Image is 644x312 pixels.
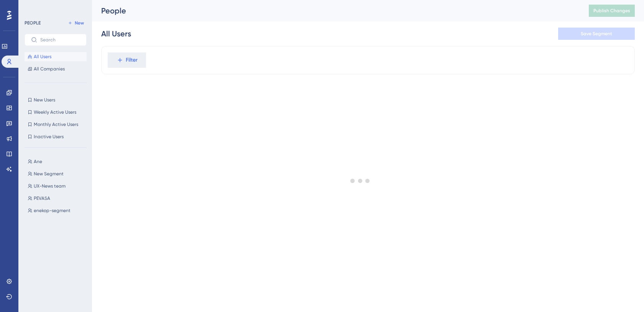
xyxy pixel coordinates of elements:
[25,132,87,141] button: Inactive Users
[25,64,87,74] button: All Companies
[25,181,91,191] button: UX-News team
[25,95,87,105] button: New Users
[25,194,91,203] button: PEVASA
[34,109,76,115] span: Weekly Active Users
[25,108,87,117] button: Weekly Active Users
[25,120,87,129] button: Monthly Active Users
[25,157,91,166] button: Ane
[34,66,65,72] span: All Companies
[34,97,55,103] span: New Users
[101,28,131,39] div: All Users
[75,20,84,26] span: New
[589,5,635,17] button: Publish Changes
[25,52,87,61] button: All Users
[581,31,612,37] span: Save Segment
[34,183,66,189] span: UX-News team
[34,207,71,214] span: enekop-segment
[593,8,630,14] span: Publish Changes
[25,20,41,26] div: PEOPLE
[34,171,64,177] span: New Segment
[40,37,80,42] input: Search
[34,54,51,60] span: All Users
[101,5,570,16] div: People
[34,121,78,127] span: Monthly Active Users
[34,158,42,165] span: Ane
[34,134,64,140] span: Inactive Users
[65,18,87,28] button: New
[25,169,91,178] button: New Segment
[34,195,50,201] span: PEVASA
[25,206,91,215] button: enekop-segment
[558,28,635,40] button: Save Segment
